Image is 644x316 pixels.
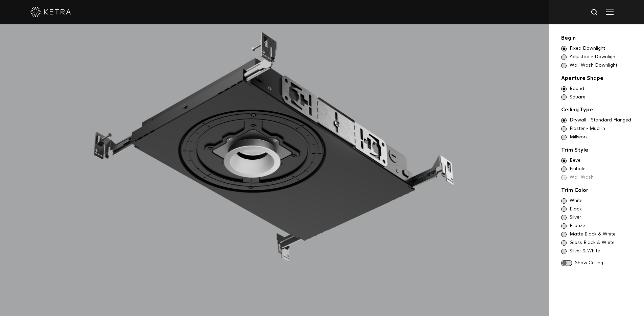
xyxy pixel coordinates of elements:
[561,146,632,155] div: Trim Style
[570,214,631,221] span: Silver
[570,94,631,101] span: Square
[570,117,631,124] span: Drywall - Standard Flanged
[591,8,599,17] img: search icon
[570,198,631,204] span: White
[570,86,631,92] span: Round
[606,8,614,15] img: Hamburger%20Nav.svg
[570,134,631,141] span: Millwork
[570,62,631,69] span: Wall Wash Downlight
[570,126,631,132] span: Plaster - Mud In
[570,54,631,61] span: Adjustable Downlight
[561,74,632,84] div: Aperture Shape
[570,248,631,255] span: Silver & White
[561,34,632,43] div: Begin
[575,260,632,267] span: Show Ceiling
[570,45,631,52] span: Fixed Downlight
[570,231,631,238] span: Matte Black & White
[570,166,631,173] span: Pinhole
[570,240,631,246] span: Gloss Black & White
[570,157,631,164] span: Bevel
[570,223,631,229] span: Bronze
[570,206,631,213] span: Black
[561,186,632,196] div: Trim Color
[561,106,632,115] div: Ceiling Type
[30,7,71,17] img: ketra-logo-2019-white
